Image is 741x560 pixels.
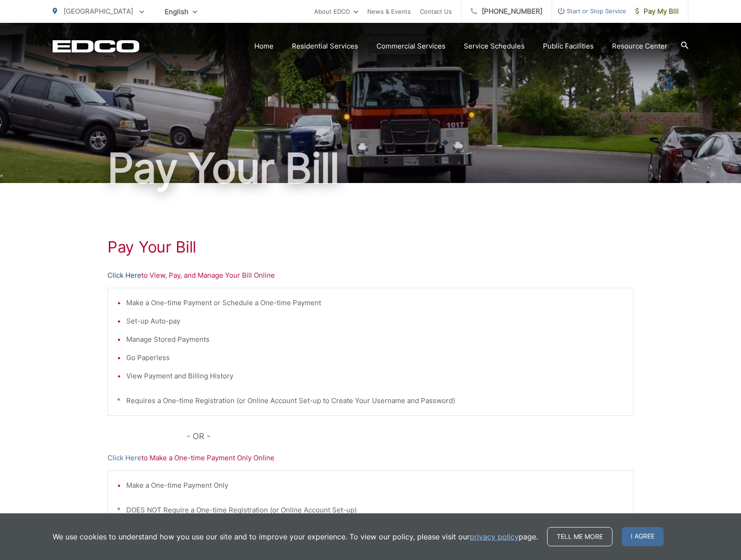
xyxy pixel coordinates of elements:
[635,6,679,17] span: Pay My Bill
[126,316,624,327] li: Set-up Auto-pay
[107,270,634,281] p: to View, Pay, and Manage Your Bill Online
[107,238,634,256] h1: Pay Your Bill
[64,7,133,16] span: [GEOGRAPHIC_DATA]
[367,6,411,17] a: News & Events
[187,430,634,443] p: - OR -
[543,41,594,52] a: Public Facilities
[126,297,624,308] li: Make a One-time Payment or Schedule a One-time Payment
[126,480,624,491] li: Make a One-time Payment Only
[126,334,624,345] li: Manage Stored Payments
[53,40,140,53] a: EDCD logo. Return to the homepage.
[107,452,634,463] p: to Make a One-time Payment Only Online
[622,527,664,546] span: I agree
[117,395,624,406] p: * Requires a One-time Registration (or Online Account Set-up to Create Your Username and Password)
[470,531,519,542] a: privacy policy
[126,371,624,382] li: View Payment and Billing History
[107,270,141,281] a: Click Here
[126,352,624,363] li: Go Paperless
[464,41,525,52] a: Service Schedules
[158,4,204,20] span: English
[117,505,624,516] p: * DOES NOT Require a One-time Registration (or Online Account Set-up)
[547,527,612,546] a: Tell me more
[292,41,358,52] a: Residential Services
[254,41,274,52] a: Home
[53,531,538,542] p: We use cookies to understand how you use our site and to improve your experience. To view our pol...
[420,6,452,17] a: Contact Us
[612,41,667,52] a: Resource Center
[376,41,446,52] a: Commercial Services
[53,145,688,191] h1: Pay Your Bill
[107,452,141,463] a: Click Here
[314,6,358,17] a: About EDCO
